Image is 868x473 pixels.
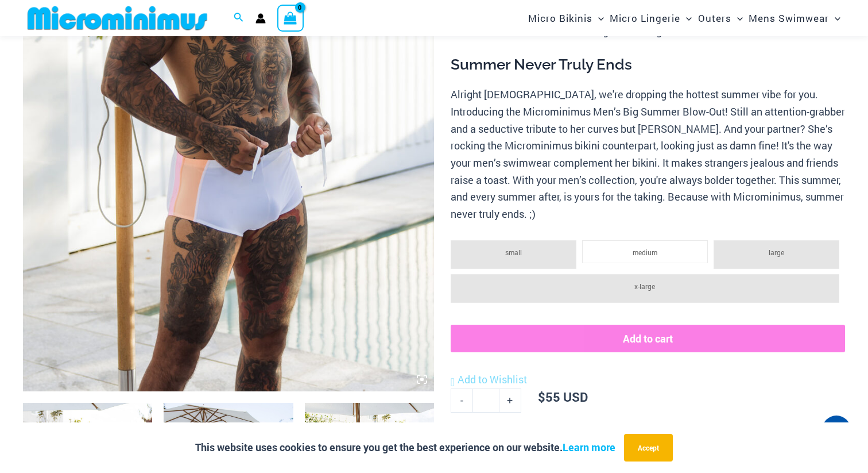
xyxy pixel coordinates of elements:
img: MM SHOP LOGO FLAT [23,5,212,31]
a: + [499,389,521,413]
a: OutersMenu ToggleMenu Toggle [695,3,746,33]
span: medium [633,248,657,257]
span: Menu Toggle [592,3,604,33]
a: Learn more [563,440,615,454]
li: x-large [451,274,839,303]
button: Add to cart [451,325,845,352]
a: - [451,389,472,413]
span: small [505,248,522,257]
button: Accept [624,434,673,462]
nav: Site Navigation [524,2,845,34]
span: Add to Wishlist [458,372,527,386]
span: Micro Lingerie [610,3,680,33]
h3: Summer Never Truly Ends [451,55,845,75]
a: Account icon link [255,13,266,24]
li: small [451,240,576,269]
p: This website uses cookies to ensure you get the best experience on our website. [195,439,615,456]
li: medium [582,240,708,263]
a: Micro BikinisMenu ToggleMenu Toggle [525,3,607,33]
span: Menu Toggle [680,3,692,33]
span: Mens Swimwear [749,3,829,33]
span: Menu Toggle [731,3,743,33]
a: Search icon link [234,11,244,26]
a: View Shopping Cart, empty [277,5,304,31]
span: x-large [634,282,655,291]
p: Alright [DEMOGRAPHIC_DATA], we're dropping the hottest summer vibe for you. Introducing the Micro... [451,86,845,223]
a: Add to Wishlist [451,371,527,389]
a: Micro LingerieMenu ToggleMenu Toggle [607,3,695,33]
bdi: 55 USD [538,389,588,405]
span: Micro Bikinis [528,3,592,33]
a: Mens SwimwearMenu ToggleMenu Toggle [746,3,843,33]
span: $ [538,389,545,405]
span: large [769,248,784,257]
input: Product quantity [472,389,499,413]
span: Menu Toggle [829,3,840,33]
li: large [714,240,839,269]
span: Outers [698,3,731,33]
